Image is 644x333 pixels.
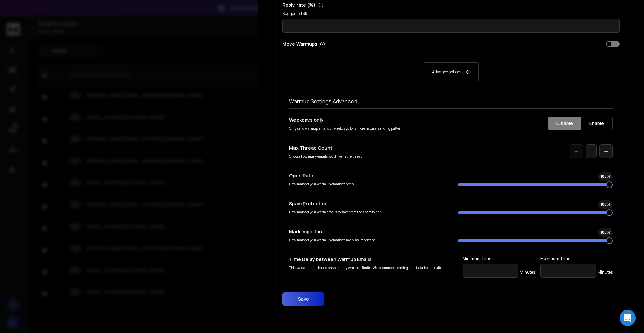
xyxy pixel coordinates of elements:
[581,117,613,130] button: Enable
[289,200,444,207] p: Spam Protection
[548,117,581,130] button: Disable
[289,182,444,187] p: How many of your warm up emails to open
[289,117,444,123] p: Weekdays only
[289,126,444,131] p: Only send warmup emails on weekdays for a more natural sending pattern
[432,69,462,75] p: Advance options
[463,256,535,261] label: Minimum Time
[282,292,324,306] button: Save
[289,97,613,106] h1: Warmup Settings Advanced
[540,256,613,261] label: Maximum Time
[282,11,620,16] p: Suggested 35
[598,228,613,237] div: 100 %
[282,41,449,47] p: Move Warmups
[289,265,460,270] p: This value adjusts based on your daily warmup limits. We recommend leaving it as is for best resu...
[289,228,444,235] p: Mark Important
[282,2,620,8] p: Reply rate (%)
[289,144,444,151] p: Max Thread Count
[289,238,444,243] p: How many of your warm up emails to mark as important
[598,172,613,181] div: 100 %
[289,172,444,179] p: Open Rate
[597,269,613,275] p: Minutes
[289,256,460,263] p: Time Delay between Warmup Emails
[620,310,636,326] div: Open Intercom Messenger
[289,62,613,81] button: Advance options
[289,154,444,159] p: Choose how many emails you'd like in the thread
[520,269,535,275] p: Minutes
[289,210,444,215] p: How many of your warm emails to save from the spam folder
[598,200,613,209] div: 100 %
